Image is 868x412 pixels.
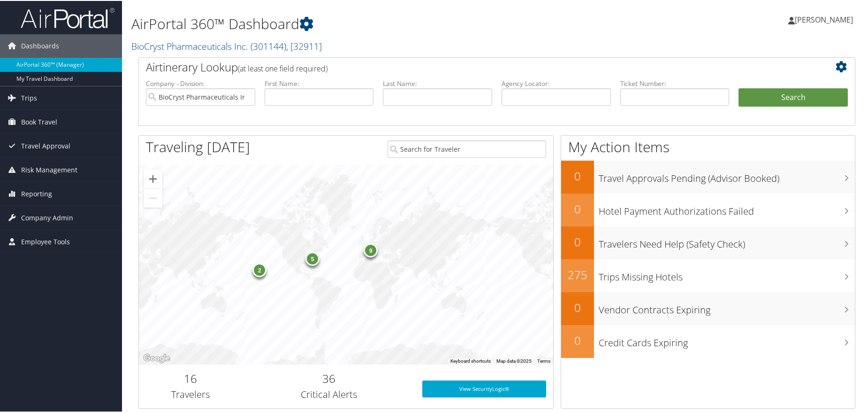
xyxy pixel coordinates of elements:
a: 0Credit Cards Expiring [561,324,855,357]
span: Company Admin [21,205,73,229]
h2: 16 [146,370,236,386]
h2: 36 [250,370,408,386]
h3: Critical Alerts [250,387,408,400]
a: BioCryst Pharmaceuticals Inc. [131,39,322,52]
h2: 0 [561,233,594,249]
span: ( 301144 ) [251,39,286,52]
img: Google [141,351,172,364]
a: 0Travel Approvals Pending (Advisor Booked) [561,160,855,193]
h3: Travel Approvals Pending (Advisor Booked) [599,166,855,184]
label: Last Name: [383,78,492,87]
span: [PERSON_NAME] [795,14,853,24]
img: airportal-logo.png [21,6,114,28]
span: (at least one field required) [238,62,327,73]
span: Map data ©2025 [496,358,532,363]
label: First Name: [265,78,374,87]
a: [PERSON_NAME] [788,5,862,33]
a: 0Travelers Need Help (Safety Check) [561,225,855,258]
span: Travel Approval [21,133,70,157]
div: 9 [364,242,378,257]
div: 2 [252,262,266,276]
a: 275Trips Missing Hotels [561,258,855,291]
h2: 0 [561,332,594,348]
button: Keyboard shortcuts [450,357,491,364]
h2: Airtinerary Lookup [146,58,788,74]
h2: 275 [561,266,594,282]
button: Search [739,87,848,106]
button: Zoom out [144,188,162,207]
a: View SecurityLogic® [422,380,546,396]
a: Terms (opens in new tab) [537,358,550,363]
label: Agency Locator: [502,78,611,87]
button: Zoom in [144,169,162,187]
span: Employee Tools [21,229,70,253]
a: 0Vendor Contracts Expiring [561,291,855,324]
h3: Travelers [146,387,236,400]
h3: Trips Missing Hotels [599,265,855,283]
h3: Hotel Payment Authorizations Failed [599,199,855,217]
span: Reporting [21,181,52,205]
h3: Vendor Contracts Expiring [599,298,855,316]
div: 5 [305,251,320,265]
h1: Traveling [DATE] [146,136,250,156]
span: , [ 32911 ] [286,39,322,52]
h2: 0 [561,299,594,315]
span: Risk Management [21,157,77,181]
a: Open this area in Google Maps (opens a new window) [141,351,172,364]
h1: My Action Items [561,136,855,156]
label: Company - Division: [146,78,255,87]
h2: 0 [561,200,594,216]
span: Dashboards [21,33,59,57]
span: Book Travel [21,109,57,133]
h3: Travelers Need Help (Safety Check) [599,232,855,250]
h3: Credit Cards Expiring [599,331,855,349]
h1: AirPortal 360™ Dashboard [131,13,619,33]
span: Trips [21,86,37,109]
input: Search for Traveler [388,140,546,157]
h2: 0 [561,167,594,183]
label: Ticket Number: [620,78,730,87]
a: 0Hotel Payment Authorizations Failed [561,193,855,225]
